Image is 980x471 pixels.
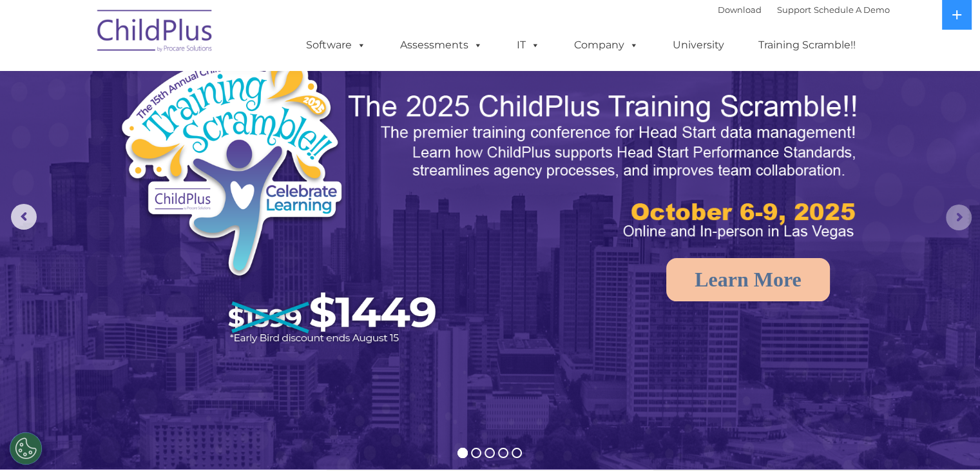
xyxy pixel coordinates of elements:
button: Cookies Settings [10,432,42,465]
a: Schedule A Demo [814,5,890,15]
a: Training Scramble!! [745,32,869,58]
img: ChildPlus by Procare Solutions [91,1,220,65]
a: Download [718,5,762,15]
font: | [718,5,890,15]
a: University [660,32,737,58]
a: Assessments [387,32,495,58]
a: Learn More [666,258,830,301]
span: Last name [179,85,218,95]
a: Software [293,32,379,58]
a: IT [504,32,553,58]
a: Company [561,32,651,58]
span: Phone number [179,138,234,148]
a: Support [777,5,811,15]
